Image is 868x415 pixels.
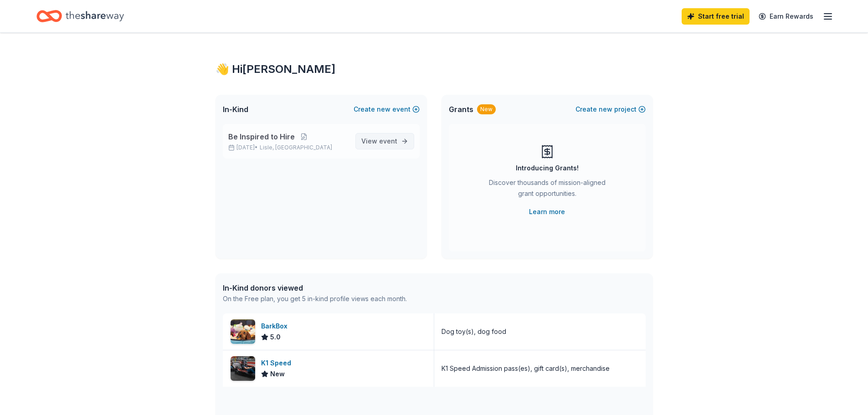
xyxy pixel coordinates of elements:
[261,358,295,369] div: K1 Speed
[599,104,612,115] span: new
[379,137,397,145] span: event
[270,369,285,379] span: New
[575,104,646,115] button: Createnewproject
[228,144,348,151] p: [DATE] •
[449,104,473,115] span: Grants
[442,363,610,374] div: K1 Speed Admission pass(es), gift card(s), merchandise
[485,177,609,203] div: Discover thousands of mission-aligned grant opportunities.
[231,319,255,344] img: Image for BarkBox
[270,332,281,343] span: 5.0
[354,104,420,115] button: Createnewevent
[223,282,407,293] div: In-Kind donors viewed
[442,326,506,337] div: Dog toy(s), dog food
[682,8,750,25] a: Start free trial
[216,62,653,77] div: 👋 Hi [PERSON_NAME]
[260,144,332,151] span: Lisle, [GEOGRAPHIC_DATA]
[36,5,124,27] a: Home
[477,104,496,114] div: New
[377,104,390,115] span: new
[228,131,295,142] span: Be Inspired to Hire
[355,133,414,149] a: View event
[231,356,255,381] img: Image for K1 Speed
[516,163,579,174] div: Introducing Grants!
[223,104,248,115] span: In-Kind
[361,136,397,147] span: View
[223,293,407,304] div: On the Free plan, you get 5 in-kind profile views each month.
[261,321,291,332] div: BarkBox
[753,8,819,25] a: Earn Rewards
[529,206,565,217] a: Learn more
